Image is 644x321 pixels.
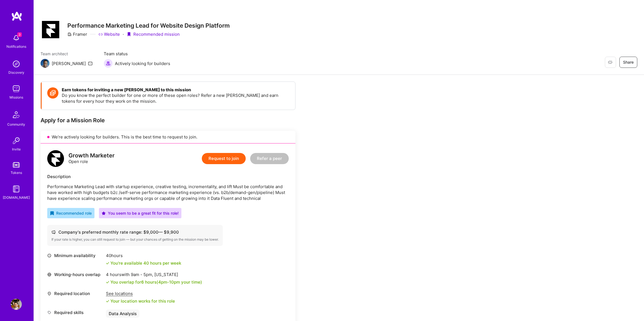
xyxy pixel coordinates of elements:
h3: Performance Marketing Lead for Website Design Platform [67,22,230,29]
div: We’re actively looking for builders. This is the best time to request to join. [41,131,295,143]
div: Community [7,121,25,127]
img: logo [11,11,22,21]
i: icon Check [106,262,109,265]
div: 40 hours [106,253,181,258]
div: [DOMAIN_NAME] [3,195,30,200]
div: Required location [47,291,103,296]
img: teamwork [11,83,22,94]
div: Open role [68,153,115,164]
button: Share [619,57,637,68]
img: tokens [13,162,20,167]
div: Description [47,174,289,179]
i: icon EyeClosed [608,60,612,64]
span: Share [623,59,634,65]
div: Framer [67,31,87,37]
div: If your rate is higher, you can still request to join — but your chances of getting on the missio... [51,237,219,242]
div: See locations [106,291,175,296]
i: icon Check [106,281,109,284]
span: 4pm - 10pm [158,279,180,285]
span: 3 [17,32,22,37]
img: Actively looking for builders [104,59,113,68]
div: Recommended role [50,210,92,216]
img: bell [11,32,22,44]
p: Do you know the perfect builder for one or more of these open roles? Refer a new [PERSON_NAME] an... [62,92,290,104]
div: Minimum availability [47,253,103,258]
div: Recommended mission [127,31,180,37]
div: You're available 40 hours per week [106,260,181,266]
img: logo [47,150,64,167]
div: Tokens [11,170,22,176]
span: Actively looking for builders [115,61,170,66]
i: icon Check [106,300,109,303]
div: Notifications [6,44,26,49]
button: Request to join [202,153,246,164]
span: Team architect [41,51,93,57]
i: icon World [47,272,51,277]
img: guide book [11,183,22,195]
button: Refer a peer [250,153,289,164]
span: Team status [104,51,170,57]
i: icon Cash [51,230,56,234]
div: You seem to be a great fit for this role! [102,210,179,216]
div: Working-hours overlap [47,272,103,277]
div: Your location works for this role [106,298,175,304]
i: icon Mail [88,61,93,66]
img: User Avatar [11,299,22,310]
i: icon CompanyGray [67,32,72,37]
span: 9am - 5pm , [130,272,154,277]
img: Invite [11,135,22,146]
i: icon Tag [47,310,51,315]
div: Apply for a Mission Role [41,117,295,124]
div: Invite [12,146,21,152]
img: Company Logo [42,21,59,38]
img: Community [10,108,23,121]
p: Performance Marketing Lead with startup experience, creative testing, incrementality, and lift Mu... [47,184,289,201]
img: Team Architect [41,59,49,68]
div: Data Analysis [106,310,139,318]
div: Missions [10,94,23,100]
div: 4 hours with [US_STATE] [106,272,202,277]
h4: Earn tokens for inviting a new [PERSON_NAME] to this mission [62,87,290,92]
div: [PERSON_NAME] [52,61,86,66]
div: · [123,31,124,37]
img: Token icon [47,87,58,99]
div: Company's preferred monthly rate range: $ 9,000 — $ 9,900 [51,229,219,235]
i: icon PurpleStar [102,211,106,215]
div: Growth Marketer [68,153,115,159]
a: Website [98,31,120,37]
div: You overlap for 6 hours ( your time) [110,279,202,285]
i: icon Clock [47,253,51,258]
div: Required skills [47,310,103,315]
i: icon RecommendedBadge [50,211,54,215]
img: discovery [11,58,22,70]
div: Discovery [8,70,24,75]
a: User Avatar [9,299,23,310]
i: icon PurpleRibbon [127,32,131,37]
i: icon Location [47,291,51,296]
